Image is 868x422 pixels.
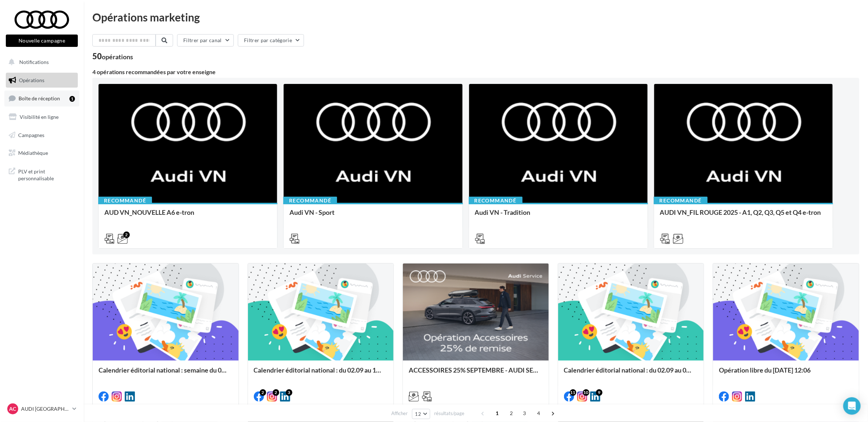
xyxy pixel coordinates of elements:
[412,409,431,419] button: 12
[19,77,44,83] span: Opérations
[475,209,642,223] div: Audi VN - Tradition
[286,389,292,396] div: 3
[92,69,859,75] div: 4 opérations recommandées par votre enseigne
[283,197,337,205] div: Recommandé
[409,366,543,381] div: ACCESSOIRES 25% SEPTEMBRE - AUDI SERVICE
[654,197,708,205] div: Recommandé
[254,366,388,381] div: Calendrier éditorial national : du 02.09 au 15.09
[4,164,79,185] a: PLV et print personnalisable
[505,407,517,419] span: 2
[4,55,76,70] button: Notifications
[533,407,544,419] span: 4
[660,209,827,223] div: AUDI VN_FIL ROUGE 2025 - A1, Q2, Q3, Q5 et Q4 e-tron
[4,128,79,143] a: Campagnes
[273,389,279,396] div: 2
[719,366,853,381] div: Opération libre du [DATE] 12:06
[4,109,79,125] a: Visibilité en ligne
[583,389,589,396] div: 10
[596,389,603,396] div: 9
[415,411,421,417] span: 12
[19,95,60,101] span: Boîte de réception
[4,145,79,161] a: Médiathèque
[19,59,49,65] span: Notifications
[18,166,75,182] span: PLV et print personnalisable
[491,407,503,419] span: 1
[289,209,456,223] div: Audi VN - Sport
[98,197,152,205] div: Recommandé
[843,397,861,415] div: Open Intercom Messenger
[4,73,79,88] a: Opérations
[238,34,304,47] button: Filtrer par catégorie
[69,96,75,102] div: 1
[9,405,16,413] span: AC
[102,53,133,60] div: opérations
[392,410,408,417] span: Afficher
[4,91,79,106] a: Boîte de réception1
[6,402,78,416] a: AC AUDI [GEOGRAPHIC_DATA]
[18,150,48,156] span: Médiathèque
[20,114,59,120] span: Visibilité en ligne
[92,12,859,23] div: Opérations marketing
[469,197,523,205] div: Recommandé
[570,389,576,396] div: 11
[434,410,464,417] span: résultats/page
[177,34,234,47] button: Filtrer par canal
[6,35,78,47] button: Nouvelle campagne
[18,132,44,138] span: Campagnes
[260,389,266,396] div: 2
[99,366,233,381] div: Calendrier éditorial national : semaine du 08.09 au 14.09
[21,405,69,413] p: AUDI [GEOGRAPHIC_DATA]
[564,366,698,381] div: Calendrier éditorial national : du 02.09 au 09.09
[123,232,130,238] div: 2
[104,209,271,223] div: AUD VN_NOUVELLE A6 e-tron
[92,52,133,60] div: 50
[519,407,530,419] span: 3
